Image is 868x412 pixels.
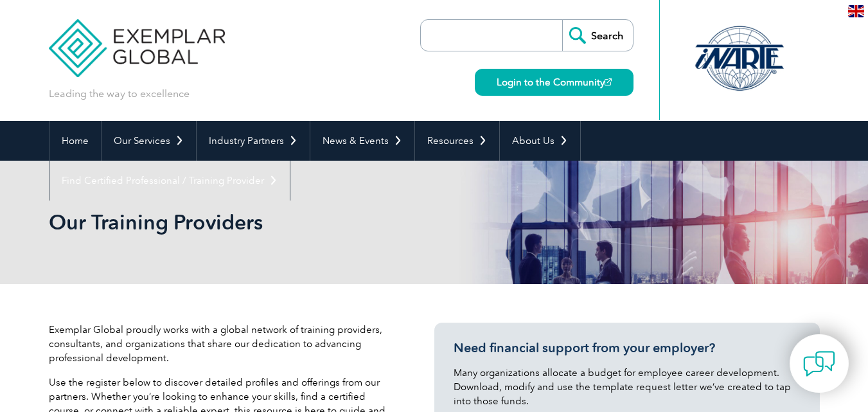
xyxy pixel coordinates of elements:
[49,87,190,101] p: Leading the way to excellence
[562,20,633,51] input: Search
[310,121,414,161] a: News & Events
[102,121,196,161] a: Our Services
[848,5,864,17] img: en
[454,340,801,356] h3: Need financial support from your employer?
[605,78,612,85] img: open_square.png
[197,121,310,161] a: Industry Partners
[475,69,633,96] a: Login to the Community
[49,121,101,161] a: Home
[803,348,835,380] img: contact-chat.png
[49,323,396,365] p: Exemplar Global proudly works with a global network of training providers, consultants, and organ...
[49,212,589,233] h2: Our Training Providers
[415,121,499,161] a: Resources
[500,121,580,161] a: About Us
[454,366,801,408] p: Many organizations allocate a budget for employee career development. Download, modify and use th...
[49,161,290,201] a: Find Certified Professional / Training Provider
